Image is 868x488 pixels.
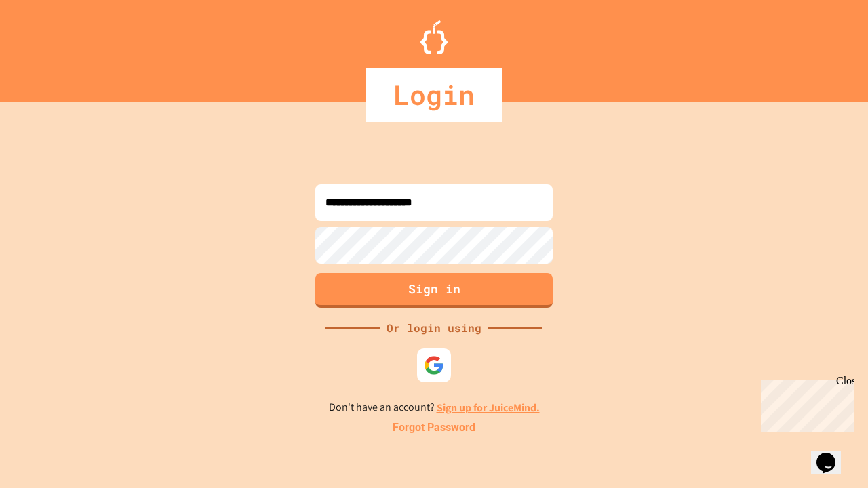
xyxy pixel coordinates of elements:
iframe: chat widget [755,375,854,432]
div: Or login using [380,320,488,336]
div: Login [366,68,502,122]
div: Chat with us now!Close [5,5,94,86]
button: Sign in [315,273,553,308]
iframe: chat widget [811,434,854,474]
a: Forgot Password [393,420,475,436]
p: Don't have an account? [329,399,540,416]
img: Logo.svg [420,20,448,54]
img: google-icon.svg [424,355,444,375]
a: Sign up for JuiceMind. [437,401,540,415]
